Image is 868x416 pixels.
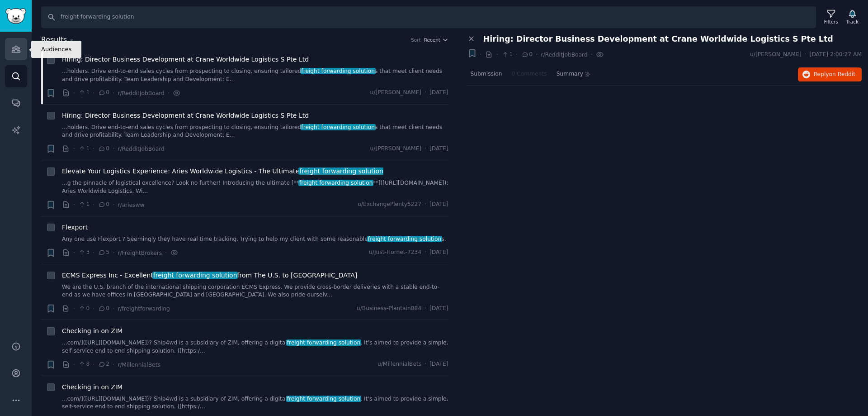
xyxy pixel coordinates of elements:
a: Hiring: Director Business Development at Crane Worldwide Logistics S Pte Ltd [62,111,309,120]
span: · [425,89,426,97]
span: [DATE] [429,89,448,97]
span: u/[PERSON_NAME] [750,51,802,59]
a: ECMS Express Inc - Excellentfreight forwarding solutionfrom The U.S. to [GEOGRAPHIC_DATA] [62,271,357,280]
span: freight forwarding solution [286,339,361,346]
span: r/RedditJobBoard [118,146,164,152]
span: · [73,304,75,313]
span: 0 [98,201,109,209]
a: We are the U.S. branch of the international shipping corporation ECMS Express. We provide cross-b... [62,283,448,299]
span: Submission [471,70,502,78]
span: · [93,360,94,369]
span: u/ExchangePlenty5227 [358,201,421,209]
span: Summary [557,70,583,78]
span: · [516,50,518,59]
span: · [73,200,75,210]
span: · [113,200,114,210]
span: [DATE] [429,360,448,368]
span: Hiring: Director Business Development at Crane Worldwide Logistics S Pte Ltd [483,34,833,44]
span: · [93,304,94,313]
span: 1 [78,145,90,153]
span: 2 [98,360,109,368]
span: freight forwarding solution [286,396,361,402]
span: [DATE] [429,145,448,153]
span: 0 [521,51,533,59]
span: [DATE] [429,201,448,209]
a: ...holders. Drive end-to-end sales cycles from prospecting to closing, ensuring tailoredfreight f... [62,124,448,139]
span: 1 [78,201,90,209]
span: Recent [424,37,440,43]
span: 8 [70,38,73,43]
span: [DATE] [429,305,448,313]
span: · [93,88,94,98]
a: Checking in on ZIM [62,383,123,392]
span: 0 [78,305,90,313]
div: Sort [411,37,421,43]
span: ECMS Express Inc - Excellent from The U.S. to [GEOGRAPHIC_DATA] [62,271,357,280]
span: · [93,144,94,153]
button: Replyon Reddit [798,67,862,82]
a: ...com/]([URL][DOMAIN_NAME])? Ship4wd is a subsidiary of ZIM, offering a digitalfreight forwardin... [62,395,448,411]
span: · [805,51,807,59]
a: Checking in on ZIM [62,326,123,336]
span: freight forwarding solution [301,124,376,130]
span: r/RedditJobBoard [118,90,164,96]
span: · [113,144,114,153]
span: · [113,360,114,369]
button: Recent [424,37,448,43]
a: Flexport [62,223,88,232]
span: · [73,248,75,258]
span: · [425,360,426,368]
img: GummySearch logo [5,8,26,24]
span: 5 [98,249,109,257]
span: r/RedditJobBoard [541,52,587,58]
span: Elevate Your Logistics Experience: Aries Worldwide Logistics - The Ultimate [62,167,383,176]
span: u/Just-Hornet-7234 [369,249,421,257]
button: Track [843,8,862,27]
span: · [168,88,170,98]
span: · [113,248,114,258]
span: 0 [98,145,109,153]
span: · [73,144,75,153]
span: 0 [98,305,109,313]
span: · [425,201,426,209]
span: · [93,248,94,258]
a: Elevate Your Logistics Experience: Aries Worldwide Logistics - The Ultimatefreight forwarding sol... [62,167,383,176]
span: freight forwarding solution [298,180,373,186]
span: 0 [98,89,109,97]
span: r/freightforwarding [118,306,170,312]
span: · [73,88,75,98]
span: · [536,50,538,59]
a: Hiring: Director Business Development at Crane Worldwide Logistics S Pte Ltd [62,55,309,64]
span: u/[PERSON_NAME] [370,145,422,153]
span: r/ariesww [118,202,144,208]
span: · [480,50,482,59]
span: 3 [78,249,90,257]
a: ...g the pinnacle of logistical excellence? Look no further! Introducing the ultimate [**freight ... [62,179,448,195]
span: · [425,305,426,313]
div: Filters [824,19,838,25]
span: 1 [78,89,90,97]
span: · [425,249,426,257]
span: Reply [814,71,855,79]
span: · [496,50,498,59]
span: 8 [78,360,90,368]
span: freight forwarding solution [298,167,384,175]
a: ...holders. Drive end-to-end sales cycles from prospecting to closing, ensuring tailoredfreight f... [62,67,448,83]
span: · [93,200,94,210]
span: · [425,145,426,153]
a: Any one use Flexport ? Seemingly they have real time tracking. Trying to help my client with some... [62,235,448,244]
span: · [113,304,114,313]
span: freight forwarding solution [152,272,238,279]
span: Results [41,34,67,46]
span: freight forwarding solution [301,68,376,74]
span: · [165,248,167,258]
span: [DATE] 2:00:27 AM [810,51,862,59]
span: r/MillennialBets [118,362,160,368]
span: · [73,360,75,369]
span: · [113,88,114,98]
